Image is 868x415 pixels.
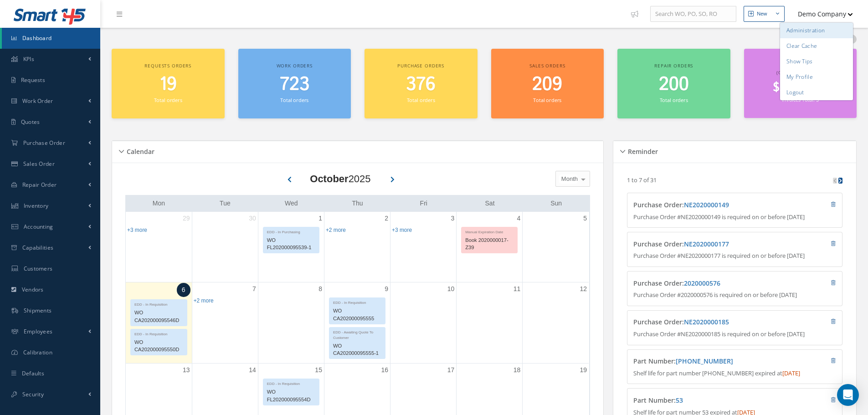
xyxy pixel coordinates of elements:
a: October 17, 2025 [446,364,457,377]
a: Thursday [350,198,365,209]
span: 376 [406,72,436,97]
div: Open Intercom Messenger [837,384,859,406]
a: October 19, 2025 [578,364,589,377]
div: WO CA202000095555-1 [329,341,385,359]
a: Purchase orders 376 Total orders [365,49,478,118]
span: $2,379.00 [773,79,828,97]
small: Total orders [280,97,308,103]
a: October 12, 2025 [578,282,589,296]
span: Work orders [277,62,313,69]
div: Book 2020000017-Z39 [462,235,517,253]
span: Dashboard [22,34,52,42]
td: October 10, 2025 [390,282,457,364]
a: Work orders 723 Total orders [238,49,351,118]
a: October 6, 2025 [177,283,190,297]
span: Purchase orders [397,62,444,69]
td: October 2, 2025 [324,212,390,282]
span: : [682,279,720,287]
small: Total orders [407,97,435,103]
a: Sales orders 209 Total orders [491,49,604,118]
a: Monday [151,198,167,209]
a: October 16, 2025 [379,364,390,377]
span: 200 [659,72,689,97]
span: Defaults [22,369,44,377]
small: Total orders [660,97,688,103]
small: Total orders [533,97,561,103]
a: October 8, 2025 [317,282,324,296]
div: EDD - Awaiting Quote To Customer [329,328,385,341]
td: October 4, 2025 [457,212,523,282]
div: WO CA202000095555 [329,306,385,324]
a: October 10, 2025 [446,282,457,296]
span: KPIs [23,55,34,63]
a: Show 2 more events [194,297,214,304]
a: Saturday [483,198,497,209]
span: Purchase Order [23,139,65,147]
div: 2025 [310,171,370,186]
span: : [674,396,683,405]
div: EDD - In Requisition [131,329,187,337]
b: October [310,173,348,184]
a: NE2020000177 [684,240,729,248]
span: Vendors [22,286,44,293]
span: Quotes [21,118,40,126]
a: September 29, 2025 [181,212,192,225]
div: WO CA202000095546D [131,307,187,326]
p: Shelf life for part number [PHONE_NUMBER] expired at [633,369,836,378]
span: Sales orders [529,62,565,69]
a: 53 [676,396,683,405]
a: Administration [780,23,853,38]
span: Work Order [22,97,53,105]
span: : [682,200,729,209]
div: EDD - In Purchasing [263,227,319,235]
a: Sunday [549,198,564,209]
a: October 3, 2025 [449,212,456,225]
td: September 29, 2025 [126,212,192,282]
a: NE2020000185 [684,318,729,326]
p: Purchase Order #2020000576 is required on or before [DATE] [633,291,836,300]
td: October 3, 2025 [390,212,457,282]
span: Calibration [23,348,52,356]
td: October 1, 2025 [258,212,324,282]
span: Repair orders [654,62,693,69]
h5: Reminder [625,145,658,156]
span: Requests [21,76,45,84]
button: Demo Company [789,5,853,23]
td: October 8, 2025 [258,282,324,364]
a: Wednesday [283,198,300,209]
div: EDD - In Requisition [263,379,319,387]
a: Tuesday [218,198,232,209]
a: [PHONE_NUMBER] [676,357,733,365]
td: October 11, 2025 [457,282,523,364]
h4: Purchase Order [633,318,782,326]
h4: Part Number [633,358,782,365]
h4: Purchase Order [633,201,782,209]
h4: Purchase Order [633,280,782,287]
a: October 15, 2025 [313,364,324,377]
a: October 14, 2025 [247,364,258,377]
a: October 4, 2025 [515,212,523,225]
div: New [757,10,767,18]
a: NE2020000149 [684,200,729,209]
a: Clear Cache [780,38,853,54]
span: (Current Month) [776,69,824,76]
a: September 30, 2025 [247,212,258,225]
span: Repair Order [22,181,57,189]
a: October 2, 2025 [383,212,390,225]
p: Purchase Order #NE2020000177 is required on or before [DATE] [633,251,836,261]
span: 19 [159,72,177,97]
a: October 18, 2025 [512,364,523,377]
td: October 6, 2025 [126,282,192,364]
span: : [682,240,729,248]
td: October 9, 2025 [324,282,390,364]
a: 2020000576 [684,279,720,287]
a: Show 2 more events [326,227,346,233]
span: Security [22,390,44,398]
small: Total orders [154,97,182,103]
a: October 7, 2025 [251,282,258,296]
span: Accounting [24,223,53,231]
span: Requests orders [144,62,191,69]
p: Purchase Order #NE2020000149 is required on or before [DATE] [633,213,836,222]
td: October 12, 2025 [523,282,589,364]
a: Show Tips [780,54,853,69]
